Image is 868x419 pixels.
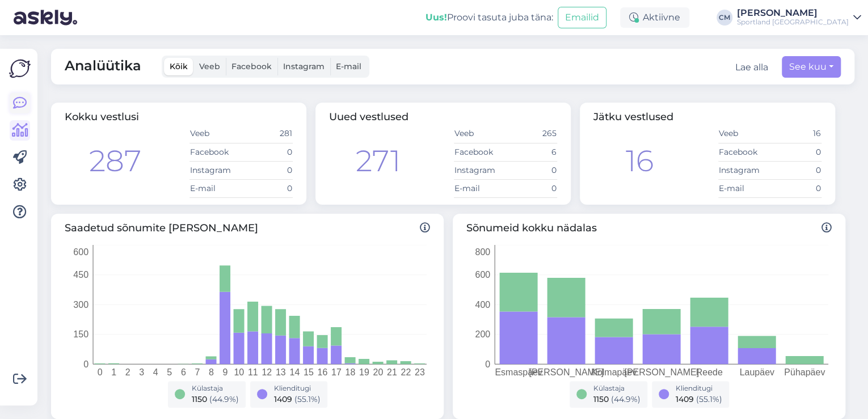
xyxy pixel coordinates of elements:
tspan: 4 [153,367,158,376]
span: ( 44.9 %) [209,394,239,404]
td: 0 [241,179,293,197]
tspan: 5 [167,367,172,376]
div: 287 [89,139,141,183]
div: Klienditugi [274,383,321,393]
span: Saadetud sõnumite [PERSON_NAME] [65,221,430,236]
tspan: 200 [475,329,490,339]
span: 1409 [274,394,292,404]
tspan: 8 [209,367,214,376]
tspan: 300 [73,299,89,309]
td: Veeb [718,125,770,143]
td: 0 [505,161,557,179]
tspan: [PERSON_NAME] [624,367,699,377]
td: Facebook [718,143,770,161]
tspan: 6 [181,367,186,376]
td: Facebook [454,143,505,161]
span: E-mail [336,61,361,71]
tspan: 13 [276,367,286,376]
tspan: Kolmapäev [591,367,637,376]
td: 265 [505,125,557,143]
tspan: Reede [696,367,722,376]
span: Facebook [231,61,272,71]
span: Instagram [283,61,325,71]
img: Askly Logo [9,58,31,79]
span: Kokku vestlusi [65,111,139,123]
span: Jätku vestlused [593,111,673,123]
span: Analüütika [65,56,141,78]
b: Uus! [425,12,447,23]
div: 271 [356,139,400,183]
td: 16 [770,125,821,143]
div: 16 [626,139,654,183]
tspan: 150 [73,329,89,339]
div: Klienditugi [676,383,722,393]
a: [PERSON_NAME]Sportland [GEOGRAPHIC_DATA] [737,9,861,27]
td: 0 [770,143,821,161]
td: E-mail [454,179,505,197]
div: Proovi tasuta juba täna: [425,11,553,24]
tspan: 22 [401,367,411,376]
td: Veeb [454,125,505,143]
tspan: 23 [415,367,425,376]
div: Sportland [GEOGRAPHIC_DATA] [737,18,849,27]
td: Instagram [189,161,241,179]
tspan: 9 [222,367,227,376]
tspan: 600 [475,270,490,280]
tspan: 3 [139,367,144,376]
div: CM [717,10,732,26]
tspan: 12 [262,367,272,376]
span: 1409 [676,394,694,404]
span: ( 55.1 %) [696,394,722,404]
tspan: 7 [195,367,200,376]
span: Uued vestlused [329,111,408,123]
tspan: Esmaspäev [495,367,542,376]
tspan: 600 [73,247,89,256]
div: Külastaja [593,383,641,393]
tspan: 18 [345,367,355,376]
td: E-mail [189,179,241,197]
td: 0 [770,161,821,179]
span: Veeb [199,61,220,71]
div: Külastaja [192,383,239,393]
tspan: 21 [387,367,397,376]
tspan: 19 [359,367,369,376]
div: [PERSON_NAME] [737,9,849,18]
tspan: 10 [234,367,244,376]
tspan: 11 [248,367,258,376]
tspan: 0 [485,359,490,369]
div: Aktiivne [620,7,689,28]
span: 1150 [593,394,609,404]
span: 1150 [192,394,207,404]
tspan: Pühapäev [784,367,825,376]
td: 6 [505,143,557,161]
tspan: 0 [83,359,89,369]
span: ( 55.1 %) [294,394,321,404]
tspan: 20 [373,367,383,376]
tspan: 2 [125,367,130,376]
td: Veeb [189,125,241,143]
button: Lae alla [735,61,768,74]
tspan: 14 [289,367,300,376]
td: 0 [241,143,293,161]
span: ( 44.9 %) [611,394,641,404]
button: See kuu [782,56,841,78]
tspan: 400 [475,299,490,309]
td: 0 [770,179,821,197]
tspan: 450 [73,270,89,280]
td: 0 [505,179,557,197]
tspan: 0 [98,367,103,376]
tspan: Laupäev [739,367,774,376]
button: Emailid [558,7,606,28]
td: E-mail [718,179,770,197]
tspan: 15 [304,367,314,376]
tspan: 800 [475,247,490,256]
tspan: 16 [317,367,327,376]
span: Sõnumeid kokku nädalas [466,221,832,236]
tspan: 1 [111,367,116,376]
span: Kõik [170,61,188,71]
td: Facebook [189,143,241,161]
tspan: 17 [331,367,342,376]
tspan: [PERSON_NAME] [529,367,604,377]
td: 281 [241,125,293,143]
